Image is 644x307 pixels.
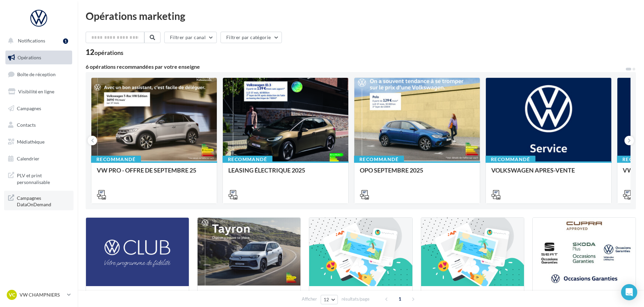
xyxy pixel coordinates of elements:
a: Calendrier [4,152,74,166]
div: Recommandé [91,156,141,163]
div: Opérations marketing [86,11,636,21]
span: résultats/page [342,296,370,302]
div: OPO SEPTEMBRE 2025 [360,167,474,180]
span: Notifications [18,38,45,43]
button: 12 [321,295,338,304]
a: Contacts [4,118,74,132]
div: 1 [63,38,68,44]
span: Contacts [17,122,36,128]
span: Campagnes DataOnDemand [17,193,69,208]
div: Recommandé [354,156,404,163]
div: VW PRO - OFFRE DE SEPTEMBRE 25 [97,167,211,180]
div: 12 [86,49,123,56]
span: Opérations [18,55,41,60]
div: opérations [94,50,123,56]
span: Afficher [302,296,317,302]
span: Campagnes [17,105,41,111]
a: VC VW CHAMPNIERS [5,288,72,301]
span: 12 [324,297,329,302]
p: VW CHAMPNIERS [20,291,64,298]
div: Recommandé [486,156,535,163]
a: PLV et print personnalisable [4,168,74,188]
button: Notifications 1 [4,34,71,48]
button: Filtrer par catégorie [221,32,282,43]
button: Filtrer par canal [164,32,217,43]
div: VOLKSWAGEN APRES-VENTE [491,167,606,180]
div: 6 opérations recommandées par votre enseigne [86,64,625,69]
a: Campagnes DataOnDemand [4,191,74,211]
a: Médiathèque [4,135,74,149]
a: Opérations [4,51,74,65]
span: Visibilité en ligne [18,89,54,94]
span: 1 [394,294,405,304]
div: LEASING ÉLECTRIQUE 2025 [228,167,343,180]
span: Calendrier [17,156,39,161]
span: VC [9,291,15,298]
a: Visibilité en ligne [4,85,74,99]
a: Campagnes [4,101,74,116]
div: Recommandé [223,156,272,163]
span: Boîte de réception [17,71,56,77]
div: Open Intercom Messenger [621,284,637,300]
a: Boîte de réception [4,67,74,82]
span: PLV et print personnalisable [17,171,69,185]
span: Médiathèque [17,139,45,145]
